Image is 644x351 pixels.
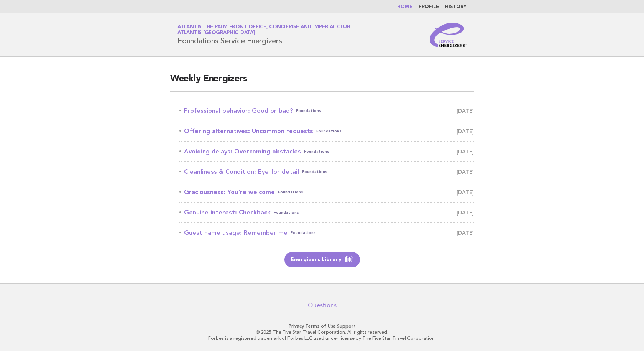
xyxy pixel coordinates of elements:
p: © 2025 The Five Star Travel Corporation. All rights reserved. [87,329,557,335]
a: Guest name usage: Remember meFoundations [DATE] [179,227,474,238]
span: [DATE] [457,126,474,137]
h2: Weekly Energizers [170,73,474,92]
span: Foundations [304,146,329,157]
a: Terms of Use [305,323,336,329]
span: Foundations [316,126,342,137]
span: Foundations [302,166,327,177]
span: [DATE] [457,146,474,157]
span: Atlantis [GEOGRAPHIC_DATA] [177,31,255,36]
a: Genuine interest: CheckbackFoundations [DATE] [179,207,474,218]
a: Avoiding delays: Overcoming obstaclesFoundations [DATE] [179,146,474,157]
img: Service Energizers [430,23,467,47]
a: Professional behavior: Good or bad?Foundations [DATE] [179,105,474,116]
span: [DATE] [457,187,474,198]
span: Foundations [278,187,303,198]
p: Forbes is a registered trademark of Forbes LLC used under license by The Five Star Travel Corpora... [87,335,557,341]
a: Cleanliness & Condition: Eye for detailFoundations [DATE] [179,166,474,177]
a: Energizers Library [284,252,360,267]
span: Foundations [296,105,321,116]
a: Support [337,323,356,329]
a: Home [397,5,412,9]
a: Offering alternatives: Uncommon requestsFoundations [DATE] [179,126,474,137]
span: [DATE] [457,166,474,177]
a: Privacy [289,323,304,329]
a: Questions [308,302,337,309]
span: [DATE] [457,227,474,238]
span: Foundations [291,227,316,238]
span: Foundations [274,207,299,218]
a: Profile [419,5,439,9]
a: Graciousness: You're welcomeFoundations [DATE] [179,187,474,198]
a: Atlantis The Palm Front Office, Concierge and Imperial ClubAtlantis [GEOGRAPHIC_DATA] [177,25,350,35]
span: [DATE] [457,105,474,116]
p: · · [87,323,557,329]
h1: Foundations Service Energizers [177,25,350,45]
span: [DATE] [457,207,474,218]
a: History [445,5,467,9]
